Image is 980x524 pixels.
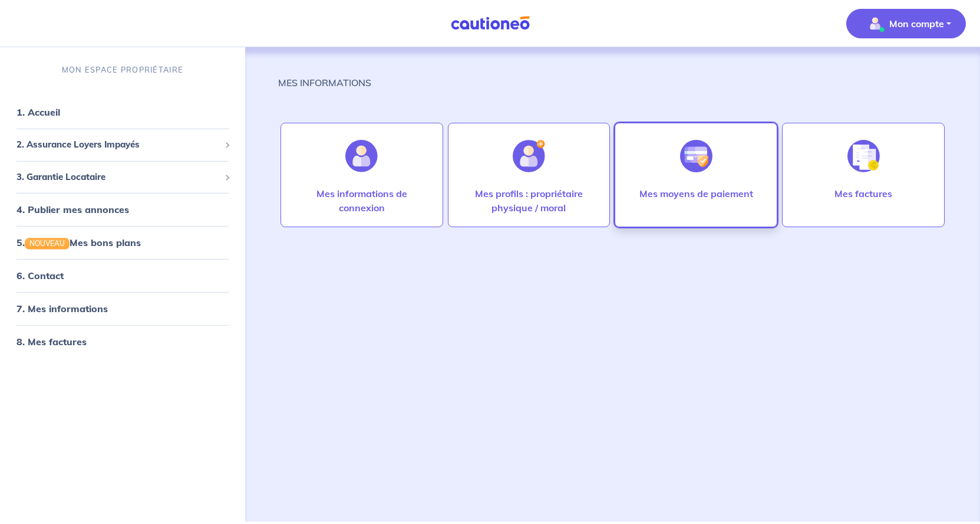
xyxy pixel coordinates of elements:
p: MON ESPACE PROPRIÉTAIRE [62,64,183,76]
p: Mes informations de connexion [293,186,431,215]
img: illu_credit_card_no_anim.svg [680,140,712,172]
img: Cautioneo [446,16,534,31]
div: 7. Mes informations [5,297,240,320]
a: 5.NOUVEAUMes bons plans [17,237,141,248]
a: 6. Contact [17,270,64,281]
button: illu_account_valid_menu.svgMon compte [846,9,966,38]
div: 6. Contact [5,264,240,287]
div: 4. Publier mes annonces [5,198,240,221]
span: 2. Assurance Loyers Impayés [17,138,220,152]
a: 1. Accueil [17,106,60,118]
a: 7. Mes informations [17,303,108,315]
img: illu_account_valid_menu.svg [866,14,885,33]
p: MES INFORMATIONS [278,76,371,90]
a: 8. Mes factures [17,336,87,348]
div: 2. Assurance Loyers Impayés [5,133,240,156]
div: 8. Mes factures [5,330,240,353]
a: 4. Publier mes annonces [17,204,129,215]
p: Mes factures [834,186,892,201]
p: Mon compte [889,17,944,31]
span: 3. Garantie Locataire [17,171,220,184]
div: 1. Accueil [5,100,240,124]
p: Mes moyens de paiement [639,186,753,201]
img: illu_invoice.svg [847,140,880,172]
p: Mes profils : propriétaire physique / moral [460,186,598,215]
div: 3. Garantie Locataire [5,166,240,189]
img: illu_account_add.svg [513,140,545,172]
div: 5.NOUVEAUMes bons plans [5,231,240,254]
img: illu_account.svg [345,140,378,172]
